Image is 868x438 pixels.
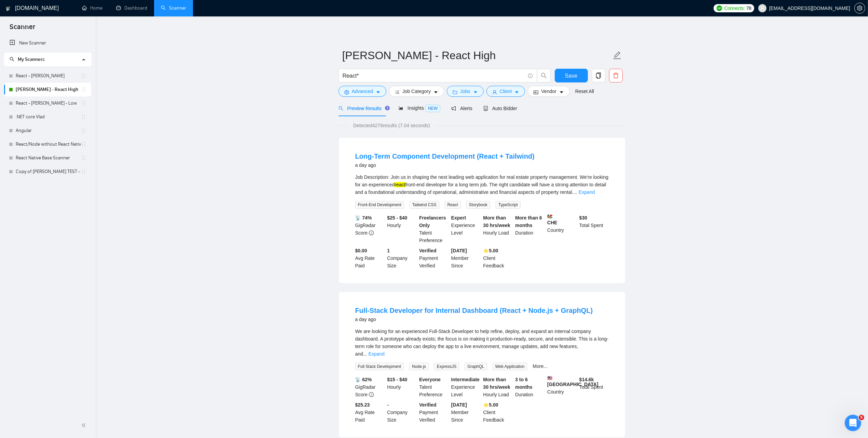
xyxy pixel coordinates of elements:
[10,56,45,62] span: My Scanners
[450,376,482,398] div: Experience Level
[482,214,514,244] div: Hourly Load
[355,328,609,358] div: We are looking for an experienced Full-Stack Developer to help refine, deploy, and expand an inte...
[354,214,386,244] div: GigRadar Score
[541,88,556,95] span: Vendor
[546,214,578,244] div: Country
[482,376,514,398] div: Hourly Load
[419,248,437,253] b: Verified
[355,201,404,209] span: Front-End Development
[355,248,367,253] b: $0.00
[546,376,578,398] div: Country
[386,247,418,269] div: Company Size
[354,376,386,398] div: GigRadar Score
[395,90,400,95] span: bars
[760,6,765,11] span: user
[859,415,864,420] span: 5
[369,351,385,357] a: Expand
[387,215,407,221] b: $25 - $40
[81,142,86,147] span: holder
[18,56,45,62] span: My Scanners
[81,114,86,120] span: holder
[4,83,91,96] li: Ihor - FS - React High
[450,214,482,244] div: Experience Level
[453,90,457,95] span: folder
[548,376,552,381] img: 🇺🇸
[419,215,446,228] b: Freelancers Only
[343,71,525,80] input: Search Freelance Jobs...
[16,110,81,124] a: .NET core Vlad
[579,377,594,382] b: $ 14.6k
[466,201,490,209] span: Storybook
[355,173,609,196] div: Job Description: Join us in shaping the next leading web application for real estate property man...
[161,5,186,11] a: searchScanner
[402,88,431,95] span: Job Category
[496,201,521,209] span: TypeScript
[433,90,438,95] span: caret-down
[4,165,91,178] li: Copy of Ihor TEST - FS - React High
[482,247,514,269] div: Client Feedback
[609,69,623,82] button: delete
[419,402,437,408] b: Verified
[592,69,605,82] button: copy
[116,5,147,11] a: dashboardDashboard
[854,3,865,14] button: setting
[515,215,542,228] b: More than 6 months
[533,363,548,369] a: More...
[16,69,81,83] a: React - [PERSON_NAME]
[483,106,517,111] span: Auto Bidder
[418,247,450,269] div: Payment Verified
[387,248,390,253] b: 1
[4,36,91,50] li: New Scanner
[537,69,551,82] button: search
[547,376,598,387] b: [GEOGRAPHIC_DATA]
[355,402,370,408] b: $25.23
[410,201,439,209] span: Tailwind CSS
[613,51,622,60] span: edit
[419,377,441,382] b: Everyone
[573,189,577,195] span: ...
[445,201,461,209] span: React
[339,86,386,97] button: settingAdvancedcaret-down
[16,151,81,165] a: React Native Base Scanner
[4,69,91,83] li: React - Ihor - FS
[548,214,552,219] img: 🇸🇨
[547,214,577,225] b: CHE
[450,401,482,424] div: Member Since
[609,72,622,79] span: delete
[16,165,81,178] a: Copy of [PERSON_NAME] TEST - FS - React High
[16,124,81,137] a: Angular
[355,152,535,160] a: Long-Term Component Development (React + Tailwind)
[342,47,611,64] input: Scanner name...
[4,96,91,110] li: React - Ihor - Low
[81,101,86,106] span: holder
[81,87,86,92] span: holder
[387,402,389,408] b: -
[386,376,418,398] div: Hourly
[81,73,86,79] span: holder
[344,90,349,95] span: setting
[855,5,865,11] span: setting
[460,88,470,95] span: Jobs
[376,90,381,95] span: caret-down
[451,106,472,111] span: Alerts
[579,215,587,221] b: $ 30
[386,214,418,244] div: Hourly
[592,72,605,79] span: copy
[451,215,466,221] b: Expert
[515,377,533,390] b: 3 to 6 months
[575,88,594,95] a: Reset All
[4,151,91,165] li: React Native Base Scanner
[339,106,388,111] span: Preview Results
[355,363,404,370] span: Full Stack Development
[483,106,488,111] span: robot
[578,214,610,244] div: Total Spent
[4,124,91,137] li: Angular
[10,36,86,50] a: New Scanner
[845,415,861,431] iframe: Intercom live chat
[425,105,440,112] span: NEW
[451,106,456,111] span: notification
[387,377,407,382] b: $15 - $40
[465,363,487,370] span: GraphQL
[724,4,745,12] span: Connects:
[81,128,86,133] span: holder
